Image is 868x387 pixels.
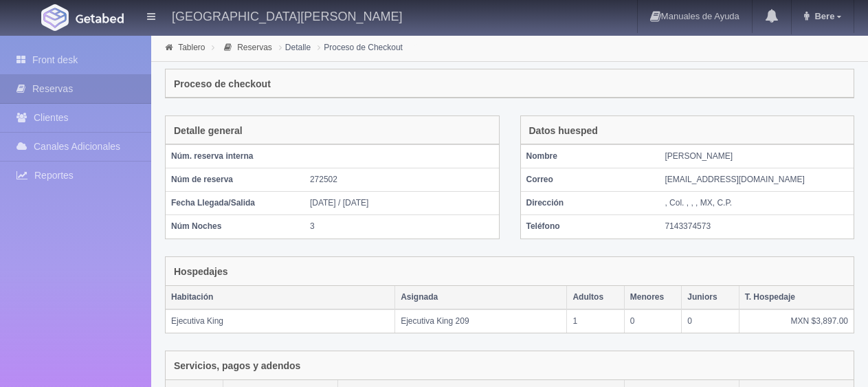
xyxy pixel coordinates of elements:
[739,309,854,333] td: MXN $3,897.00
[178,43,205,52] a: Tablero
[166,168,304,192] th: Núm de reserva
[314,41,406,54] li: Proceso de Checkout
[567,286,624,309] th: Adultos
[682,286,739,309] th: Juniors
[166,309,395,333] td: Ejecutiva King
[624,286,681,309] th: Menores
[682,309,739,333] td: 0
[659,168,854,192] td: [EMAIL_ADDRESS][DOMAIN_NAME]
[166,286,395,309] th: Habitación
[76,13,124,23] img: Getabed
[276,41,314,54] li: Detalle
[166,192,304,215] th: Fecha Llegada/Salida
[304,192,499,215] td: [DATE] / [DATE]
[166,215,304,239] th: Núm Noches
[172,7,402,24] h4: [GEOGRAPHIC_DATA][PERSON_NAME]
[659,192,854,215] td: , Col. , , , MX, C.P.
[304,168,499,192] td: 272502
[624,309,681,333] td: 0
[174,267,228,277] h4: Hospedajes
[174,361,300,371] h4: Servicios, pagos y adendos
[304,215,499,239] td: 3
[395,286,567,309] th: Asignada
[237,43,272,52] a: Reservas
[521,192,660,215] th: Dirección
[521,215,660,239] th: Teléfono
[41,4,69,31] img: Getabed
[521,168,660,192] th: Correo
[529,126,598,136] h4: Datos huesped
[174,126,243,136] h4: Detalle general
[174,79,271,89] h4: Proceso de checkout
[739,286,854,309] th: T. Hospedaje
[395,309,567,333] td: Ejecutiva King 209
[567,309,624,333] td: 1
[659,215,854,239] td: 7143374573
[166,145,304,168] th: Núm. reserva interna
[521,145,660,168] th: Nombre
[811,11,834,21] span: Bere
[659,145,854,168] td: [PERSON_NAME]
